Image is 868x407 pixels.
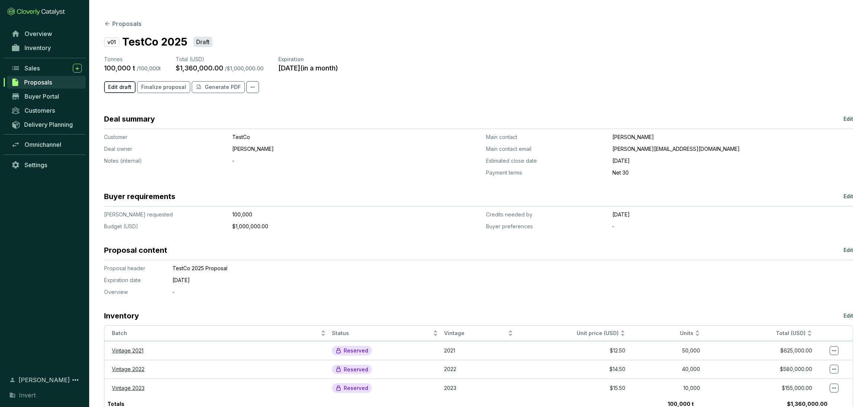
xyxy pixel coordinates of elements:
[628,341,703,360] td: 50,000
[24,121,73,128] span: Delivery Planning
[104,265,163,272] p: Proposal header
[441,360,516,379] td: 2022
[104,114,155,124] h3: Deal summary
[225,65,263,72] p: / $1,000,000.00
[486,223,606,230] p: Buyer preferences
[104,326,329,341] th: Batch
[486,169,606,176] p: Payment terms
[703,341,815,360] td: $625,000.00
[196,38,210,46] p: Draft
[205,83,241,91] p: Generate PDF
[612,145,853,153] p: [PERSON_NAME][EMAIL_ADDRESS][DOMAIN_NAME]
[612,223,853,230] p: ‐
[24,79,52,86] span: Proposals
[631,330,693,337] span: Units
[7,90,85,103] a: Buyer Portal
[25,30,52,37] span: Overview
[486,157,606,165] p: Estimated close date
[104,56,161,63] p: Tonnes
[329,326,441,341] th: Status
[441,326,516,341] th: Vintage
[19,375,70,384] span: [PERSON_NAME]
[122,34,187,50] p: TestCo 2025
[108,83,132,91] span: Edit draft
[612,133,853,141] p: [PERSON_NAME]
[344,385,368,391] p: Reserved
[577,330,619,336] span: Unit price (USD)
[25,107,55,114] span: Customers
[843,115,853,123] p: Edit
[441,378,516,397] td: 2023
[112,330,319,337] span: Batch
[141,83,186,91] span: Finalize proposal
[25,44,51,52] span: Inventory
[104,223,138,229] span: Budget (USD)
[112,347,143,354] a: Vintage 2021
[516,341,628,360] td: $12.50
[104,37,119,47] p: v01
[7,62,85,75] a: Sales
[104,277,163,284] p: Expiration date
[612,211,853,218] p: [DATE]
[112,366,145,372] a: Vintage 2022
[104,145,226,153] p: Deal owner
[703,378,815,397] td: $155,000.00
[441,341,516,360] td: 2021
[104,288,163,296] p: Overview
[172,288,734,296] p: ‐
[192,81,245,93] button: Generate PDF
[104,191,175,202] h3: Buyer requirements
[112,385,145,391] a: Vintage 2023
[843,312,853,320] p: Edit
[19,391,36,400] span: Invert
[486,145,606,153] p: Main contact email
[516,360,628,379] td: $14.50
[344,347,368,354] p: Reserved
[176,64,223,72] p: $1,360,000.00
[7,27,85,40] a: Overview
[516,378,628,397] td: $15.50
[104,211,226,218] p: [PERSON_NAME] requested
[332,330,431,337] span: Status
[703,360,815,379] td: $580,000.00
[232,133,416,141] p: TestCo
[628,360,703,379] td: 40,000
[7,76,85,89] a: Proposals
[232,145,416,153] p: [PERSON_NAME]
[172,265,734,272] p: TestCo 2025 Proposal
[104,245,167,255] h3: Proposal content
[104,311,139,321] h3: Inventory
[628,378,703,397] td: 10,000
[486,133,606,141] p: Main contact
[104,157,226,165] p: Notes (internal)
[232,211,416,218] p: 100,000
[278,56,338,63] p: Expiration
[7,104,85,117] a: Customers
[104,81,136,93] button: Edit draft
[172,277,734,284] p: [DATE]
[486,211,606,218] p: Credits needed by
[612,157,853,165] p: [DATE]
[344,366,368,373] p: Reserved
[104,133,226,141] p: Customer
[776,330,806,336] span: Total (USD)
[628,326,703,341] th: Units
[7,118,85,130] a: Delivery Planning
[104,19,142,28] button: Proposals
[232,157,416,165] p: ‐
[25,141,61,148] span: Omnichannel
[7,159,85,171] a: Settings
[843,246,853,254] p: Edit
[444,330,506,337] span: Vintage
[232,223,416,230] p: $1,000,000.00
[25,161,47,169] span: Settings
[278,64,338,72] p: [DATE] ( in a month )
[612,169,853,176] p: Net 30
[104,64,135,72] p: 100,000 t
[843,193,853,200] p: Edit
[25,93,59,100] span: Buyer Portal
[137,81,190,93] button: Finalize proposal
[137,65,161,72] p: / 100,000 t
[7,138,85,151] a: Omnichannel
[176,56,204,62] span: Total (USD)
